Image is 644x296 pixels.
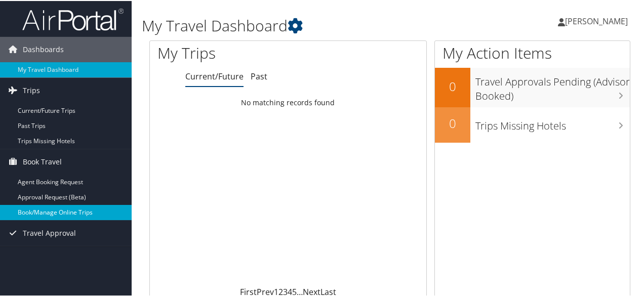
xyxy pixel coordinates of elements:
span: Trips [23,77,40,102]
td: No matching records found [150,93,426,111]
h3: Travel Approvals Pending (Advisor Booked) [475,69,630,102]
a: 0Trips Missing Hotels [435,106,630,142]
a: Current/Future [185,70,244,81]
img: airportal-logo.png [22,7,124,30]
span: [PERSON_NAME] [565,15,628,26]
span: Book Travel [23,148,62,174]
h3: Trips Missing Hotels [475,113,630,132]
a: 0Travel Approvals Pending (Advisor Booked) [435,67,630,106]
h1: My Travel Dashboard [142,14,472,35]
a: Past [251,70,267,81]
span: Dashboards [23,36,64,61]
span: Travel Approval [23,220,76,245]
h1: My Action Items [435,41,630,63]
h2: 0 [435,114,470,131]
a: [PERSON_NAME] [558,5,638,35]
h1: My Trips [157,41,303,63]
h2: 0 [435,77,470,94]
